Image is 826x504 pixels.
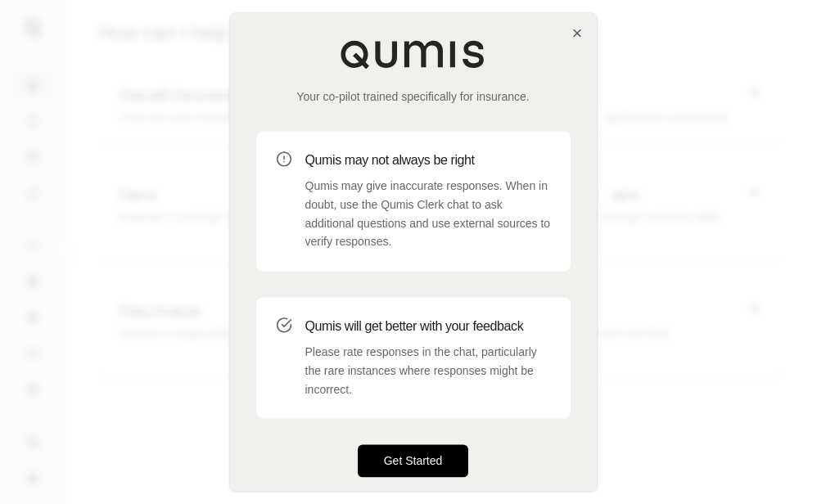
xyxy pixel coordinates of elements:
[305,343,551,398] p: Please rate responses in the chat, particularly the rare instances where responses might be incor...
[305,177,551,251] p: Qumis may give inaccurate responses. When in doubt, use the Qumis Clerk chat to ask additional qu...
[305,151,551,170] h3: Qumis may not always be right
[305,317,551,336] h3: Qumis will get better with your feedback
[256,88,571,105] p: Your co-pilot trained specifically for insurance.
[358,445,469,478] button: Get Started
[340,39,487,69] img: Qumis Logo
